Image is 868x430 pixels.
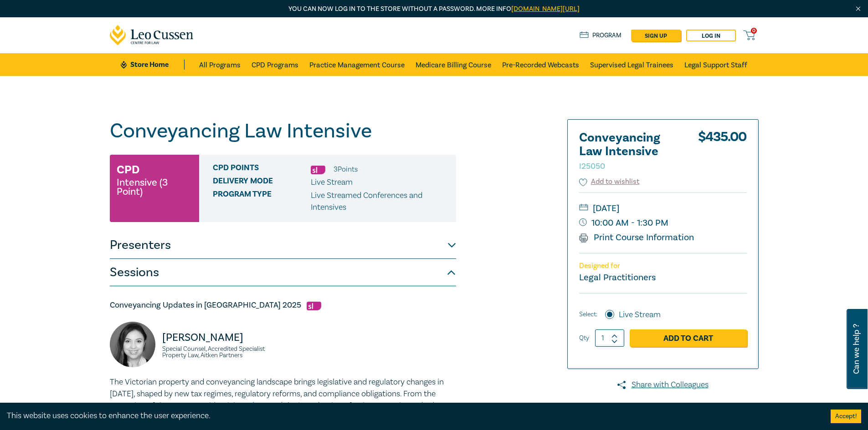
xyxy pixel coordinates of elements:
[110,4,759,14] p: You can now log in to the store without a password. More info
[110,300,456,311] h5: Conveyancing Updates in [GEOGRAPHIC_DATA] 2025
[595,329,624,347] input: 1
[852,314,861,384] span: Can we help ?
[579,262,747,270] p: Designed for
[686,30,736,41] a: Log in
[751,28,757,34] span: 0
[579,131,679,172] h2: Conveyancing Law Intensive
[309,53,405,76] a: Practice Management Course
[311,177,353,187] span: Live Stream
[199,53,241,76] a: All Programs
[854,5,862,13] img: Close
[110,232,456,259] button: Presenters
[579,161,605,172] small: I25050
[117,162,139,178] h3: CPD
[162,346,277,359] small: Special Counsel, Accredited Specialist Property Law, Aitken Partners
[698,131,747,177] div: $ 435.00
[334,163,358,175] li: 3 Point s
[307,302,321,310] img: Substantive Law
[502,53,579,76] a: Pre-Recorded Webcasts
[579,232,694,243] a: Print Course Information
[631,30,681,41] a: sign up
[579,177,640,187] button: Add to wishlist
[7,410,817,422] div: This website uses cookies to enhance the user experience.
[121,60,184,70] a: Store Home
[567,379,759,391] a: Share with Colleagues
[619,309,661,321] label: Live Stream
[213,190,311,213] span: Program type
[110,119,456,143] h1: Conveyancing Law Intensive
[252,53,298,76] a: CPD Programs
[684,53,747,76] a: Legal Support Staff
[213,163,311,175] span: CPD Points
[511,5,580,13] a: [DOMAIN_NAME][URL]
[416,53,491,76] a: Medicare Billing Course
[579,201,747,216] small: [DATE]
[213,177,311,188] span: Delivery Mode
[590,53,673,76] a: Supervised Legal Trainees
[831,410,861,423] button: Accept cookies
[579,216,747,230] small: 10:00 AM - 1:30 PM
[110,259,456,286] button: Sessions
[579,272,656,283] small: Legal Practitioners
[579,333,589,343] label: Qty
[579,309,597,319] span: Select:
[162,330,277,345] p: [PERSON_NAME]
[580,30,622,40] a: Program
[110,322,155,367] img: Victoria Agahi
[311,190,449,213] p: Live Streamed Conferences and Intensives
[117,178,192,196] small: Intensive (3 Point)
[311,166,325,174] img: Substantive Law
[630,329,747,347] a: Add to Cart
